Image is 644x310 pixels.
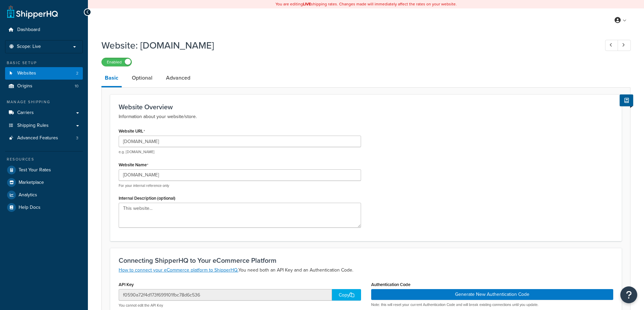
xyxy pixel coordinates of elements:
li: Advanced Features [5,132,83,144]
span: Carriers [17,110,34,116]
h1: Website: [DOMAIN_NAME] [101,39,593,52]
span: Help Docs [19,205,41,210]
label: Website Name [119,162,148,168]
p: For your internal reference only [119,183,361,188]
a: Optional [128,70,156,86]
textarea: This website... [119,203,361,228]
label: Enabled [102,58,132,66]
a: Websites2 [5,67,83,80]
span: Origins [17,83,32,89]
span: Websites [17,71,36,76]
a: Help Docs [5,201,83,214]
span: Dashboard [17,27,40,33]
li: Origins [5,80,83,92]
p: Note: this will reset your current Authentication Code and will break existing connections until ... [371,302,614,307]
p: You cannot edit the API Key [119,303,361,308]
button: Generate New Authentication Code [371,289,614,300]
label: API Key [119,282,134,287]
span: Scope: Live [17,44,41,50]
span: Test Your Rates [19,167,51,173]
div: Copy [332,289,361,301]
div: Manage Shipping [5,99,83,105]
a: Shipping Rules [5,119,83,132]
span: Marketplace [19,180,44,186]
a: Analytics [5,189,83,201]
span: 2 [76,71,78,76]
a: Basic [101,70,122,87]
a: Carriers [5,107,83,119]
button: Show Help Docs [620,94,633,106]
a: Origins10 [5,80,83,92]
span: Shipping Rules [17,123,49,129]
span: 10 [75,83,78,89]
a: Marketplace [5,176,83,189]
p: e.g. [DOMAIN_NAME] [119,149,361,154]
span: 3 [76,135,78,141]
span: Advanced Features [17,135,58,141]
a: How to connect your eCommerce platform to ShipperHQ. [119,266,238,274]
label: Website URL [119,129,145,134]
a: Advanced Features3 [5,132,83,144]
span: Analytics [19,192,37,198]
a: Next Record [618,40,631,51]
label: Authentication Code [371,282,410,287]
h3: Connecting ShipperHQ to Your eCommerce Platform [119,257,613,264]
div: Basic Setup [5,60,83,66]
div: Resources [5,157,83,162]
a: Dashboard [5,24,83,36]
a: Previous Record [605,40,618,51]
label: Internal Description (optional) [119,196,175,201]
a: Test Your Rates [5,164,83,176]
p: Information about your website/store. [119,113,613,121]
a: Advanced [163,70,194,86]
h3: Website Overview [119,103,613,111]
li: Websites [5,67,83,80]
button: Open Resource Center [620,286,637,303]
b: LIVE [303,1,311,7]
p: You need both an API Key and an Authentication Code. [119,266,613,274]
